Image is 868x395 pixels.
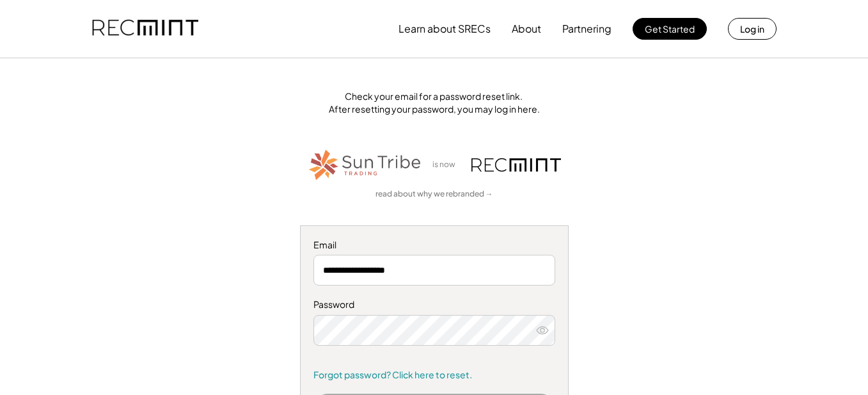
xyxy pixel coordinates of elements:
[398,16,491,42] button: Learn about SRECs
[512,16,541,42] button: About
[313,369,555,382] a: Forgot password? Click here to reset.
[728,18,777,40] button: Log in
[471,158,561,172] img: recmint-logotype%403x.png
[40,90,828,115] div: Check your email for a password reset link. After resetting your password, you may log in here.
[313,298,555,311] div: Password
[429,159,465,170] div: is now
[313,239,555,252] div: Email
[562,16,612,42] button: Partnering
[308,147,423,182] img: STT_Horizontal_Logo%2B-%2BColor.png
[92,7,198,51] img: recmint-logotype%403x.png
[633,18,707,40] button: Get Started
[375,189,493,200] a: read about why we rebranded →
